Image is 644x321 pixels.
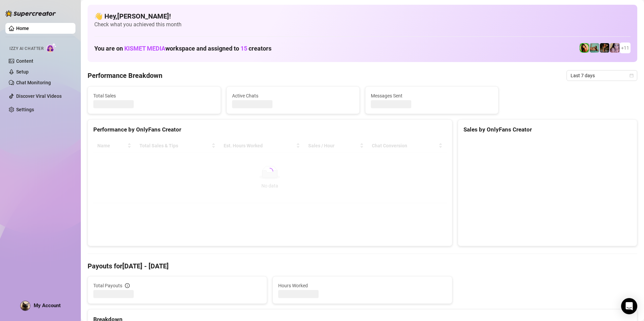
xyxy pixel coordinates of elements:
span: Check what you achieved this month [94,21,631,28]
img: Jade [580,43,589,53]
span: KISMET MEDIA [124,45,165,52]
span: Last 7 days [571,70,633,81]
img: Ańa [600,43,609,53]
span: Izzy AI Chatter [9,46,43,52]
span: Messages Sent [371,92,493,99]
span: My Account [34,302,61,309]
img: AI Chatter [46,43,57,53]
a: Settings [16,107,34,112]
a: Chat Monitoring [16,80,51,85]
div: Performance by OnlyFans Creator [93,125,447,134]
h4: Payouts for [DATE] - [DATE] [88,261,637,271]
img: Lea [610,43,619,53]
a: Discover Viral Videos [16,93,62,99]
span: Active Chats [232,92,354,99]
div: Sales by OnlyFans Creator [463,125,632,134]
h1: You are on workspace and assigned to creators [94,45,271,52]
img: logo-BBDzfeDw.svg [5,10,56,17]
span: 15 [240,45,247,52]
div: Open Intercom Messenger [621,298,637,314]
a: Content [16,58,33,64]
span: loading [265,166,275,176]
a: Home [16,26,29,31]
span: calendar [630,74,634,78]
span: info-circle [125,283,130,288]
h4: Performance Breakdown [88,71,162,80]
span: Hours Worked [278,282,446,289]
span: Total Payouts [93,282,122,289]
span: + 11 [621,44,629,52]
img: ACg8ocLuFDpMvsIXegUUxDyH6lYqINK1kB6lp_Xi6ipuhnIBuug3WLqP=s96-c [21,301,30,311]
span: Total Sales [93,92,215,99]
h4: 👋 Hey, [PERSON_NAME] ! [94,11,631,21]
a: Setup [16,69,29,75]
img: Boo VIP [590,43,599,53]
